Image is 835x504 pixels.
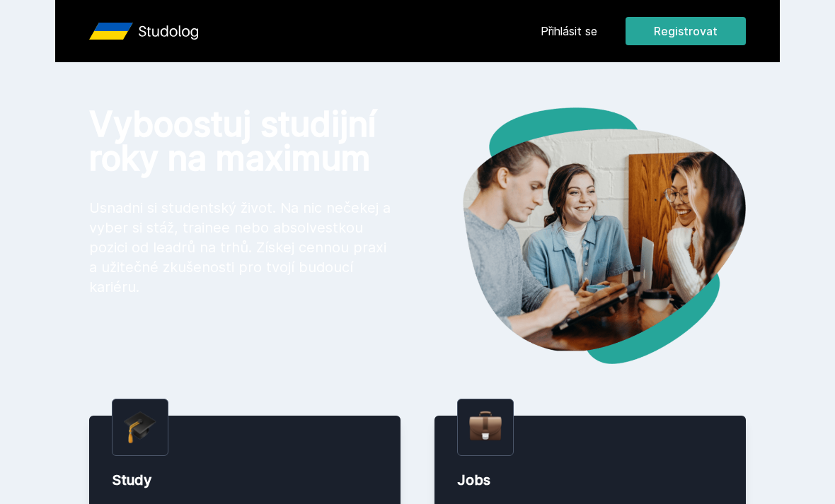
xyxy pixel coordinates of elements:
[89,198,395,297] p: Usnadni si studentský život. Na nic nečekej a vyber si stáž, trainee nebo absolvestkou pozici od ...
[112,470,378,490] div: Study
[89,107,395,175] h1: Vyboostuj studijní roky na maximum
[417,107,746,364] img: hero.png
[469,408,502,444] img: briefcase.png
[541,23,597,40] a: Přihlásit se
[124,411,156,444] img: graduation-cap.png
[457,470,723,490] div: Jobs
[626,17,746,45] button: Registrovat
